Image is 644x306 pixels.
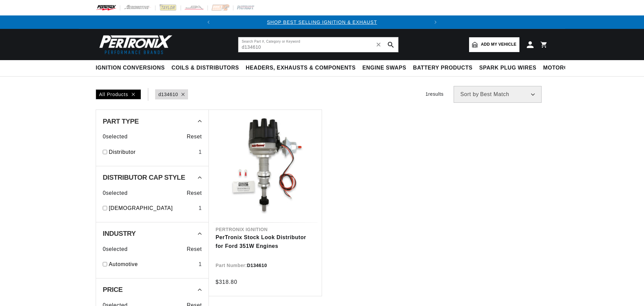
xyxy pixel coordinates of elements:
span: 0 selected [103,189,128,198]
span: Ignition Conversions [96,64,165,72]
a: Add my vehicle [469,37,519,52]
img: Pertronix [96,33,173,56]
span: 0 selected [103,132,128,141]
span: Reset [187,189,202,198]
div: 1 [198,260,202,269]
span: Add my vehicle [481,41,516,48]
button: Translation missing: en.sections.announcements.next_announcement [429,15,442,29]
span: Sort by [460,92,479,97]
summary: Headers, Exhausts & Components [242,60,359,76]
div: 1 [198,148,202,157]
summary: Battery Products [410,60,476,76]
summary: Coils & Distributors [168,60,242,76]
a: [DEMOGRAPHIC_DATA] [109,204,196,213]
span: 0 selected [103,245,128,254]
span: Battery Products [413,64,472,72]
span: Industry [103,230,136,237]
span: Engine Swaps [362,64,406,72]
span: Coils & Distributors [172,64,239,72]
summary: Ignition Conversions [96,60,168,76]
div: Announcement [215,18,429,26]
summary: Spark Plug Wires [476,60,540,76]
span: Motorcycle [543,64,583,72]
a: Distributor [109,148,196,157]
span: Headers, Exhausts & Components [246,64,356,72]
summary: Motorcycle [540,60,587,76]
span: Part Type [103,118,139,125]
button: search button [383,37,398,52]
a: SHOP BEST SELLING IGNITION & EXHAUST [267,19,377,25]
a: PerTronix Stock Look Distributor for Ford 351W Engines [216,233,315,250]
span: Reset [187,245,202,254]
span: Distributor Cap Style [103,174,185,181]
div: All Products [96,89,141,99]
select: Sort by [454,86,542,103]
span: Reset [187,132,202,141]
a: d134610 [158,91,178,98]
slideshow-component: Translation missing: en.sections.announcements.announcement_bar [79,15,565,29]
span: 1 results [425,91,444,97]
div: 1 [198,204,202,213]
span: Price [103,286,123,293]
span: Spark Plug Wires [479,64,536,72]
a: Automotive [109,260,196,269]
button: Translation missing: en.sections.announcements.previous_announcement [202,15,215,29]
summary: Engine Swaps [359,60,410,76]
input: Search Part #, Category or Keyword [238,37,398,52]
div: 1 of 2 [215,18,429,26]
